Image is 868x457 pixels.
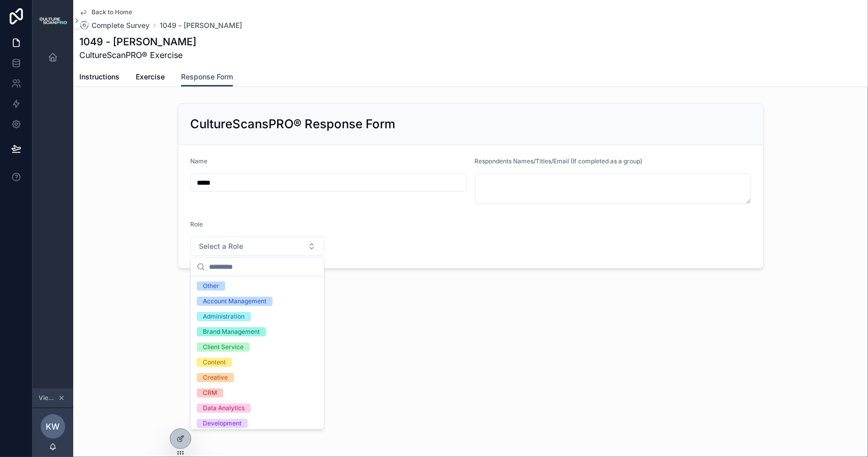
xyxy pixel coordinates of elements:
div: Client Service [203,342,244,352]
div: Content [203,358,226,367]
span: KW [46,420,60,433]
div: Development [203,419,242,428]
span: Respondents Names/Titles/Email (If completed as a group) [475,157,643,165]
div: Suggestions [191,276,324,429]
span: Role [191,220,203,228]
a: Exercise [136,68,165,88]
span: Name [191,157,208,165]
span: Response Form [181,72,233,82]
a: Back to Home [79,8,132,16]
img: App logo [39,16,67,24]
div: Brand Management [203,327,260,336]
a: Complete Survey [79,20,149,31]
div: Other [203,281,219,291]
span: Viewing as [PERSON_NAME] [39,394,56,402]
span: Complete Survey [92,20,149,31]
div: Administration [203,312,245,321]
div: Account Management [203,297,266,306]
a: 1049 - [PERSON_NAME] [160,20,242,31]
a: Instructions [79,68,119,88]
button: Select Button [191,237,325,256]
span: Back to Home [92,8,132,16]
h1: 1049 - [PERSON_NAME] [79,35,196,49]
span: CultureScanPRO® Exercise [79,49,196,61]
a: Response Form [181,68,233,87]
div: Data Analytics [203,404,245,413]
h2: CultureScansPRO® Response Form [191,116,396,132]
span: Select a Role [199,241,244,251]
span: Exercise [136,72,165,82]
div: scrollable content [33,41,73,79]
div: CRM [203,388,217,397]
div: Creative [203,373,228,382]
span: Instructions [79,72,119,82]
